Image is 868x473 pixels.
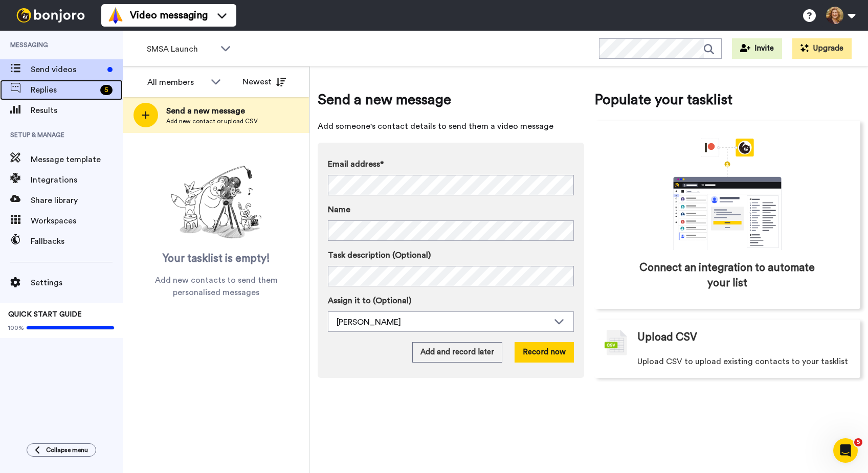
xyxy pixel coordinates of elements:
[163,251,270,266] span: Your tasklist is empty!
[318,89,584,110] span: Send a new message
[130,8,208,22] span: Video messaging
[166,117,258,125] span: Add new contact or upload CSV
[318,120,584,132] span: Add someone's contact details to send them a video message
[833,438,858,463] iframe: Intercom live chat
[651,139,804,250] div: animation
[31,104,123,117] span: Results
[166,105,258,117] span: Send a new message
[638,260,817,291] span: Connect an integration to automate your list
[107,7,124,24] img: vm-color.svg
[854,438,862,446] span: 5
[8,324,24,332] span: 100%
[31,63,103,76] span: Send videos
[337,316,549,328] div: [PERSON_NAME]
[100,85,113,95] div: 5
[147,76,206,88] div: All members
[147,43,215,55] span: SMSA Launch
[31,215,123,227] span: Workspaces
[165,162,268,243] img: ready-set-action.png
[515,342,574,363] button: Record now
[637,330,697,345] span: Upload CSV
[138,274,294,299] span: Add new contacts to send them personalised messages
[328,158,574,170] label: Email address*
[27,443,96,457] button: Collapse menu
[235,72,294,92] button: Newest
[328,204,350,216] span: Name
[31,194,123,207] span: Share library
[31,235,123,247] span: Fallbacks
[46,446,88,454] span: Collapse menu
[31,174,123,186] span: Integrations
[8,311,82,318] span: QUICK START GUIDE
[594,89,861,110] span: Populate your tasklist
[12,8,89,22] img: bj-logo-header-white.svg
[732,38,782,59] button: Invite
[792,38,852,59] button: Upgrade
[637,355,848,368] span: Upload CSV to upload existing contacts to your tasklist
[605,330,627,355] img: csv-grey.png
[31,277,123,289] span: Settings
[328,249,574,261] label: Task description (Optional)
[31,84,96,96] span: Replies
[328,295,574,307] label: Assign it to (Optional)
[412,342,502,363] button: Add and record later
[31,153,123,166] span: Message template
